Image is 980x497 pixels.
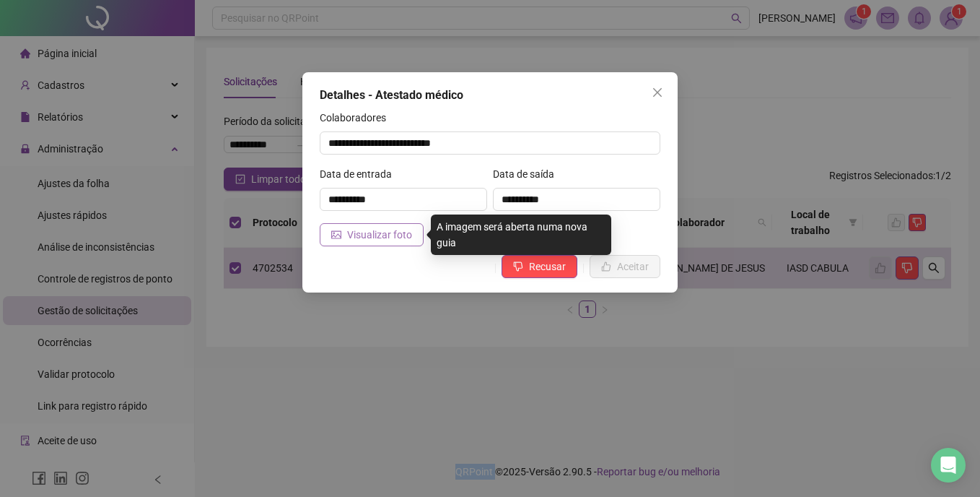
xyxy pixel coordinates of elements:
[502,255,577,278] button: Recusar
[331,230,341,240] span: picture
[931,448,966,483] div: Open Intercom Messenger
[320,166,401,182] label: Data de entrada
[320,110,395,126] label: Colaboradores
[590,255,660,278] button: Aceitar
[529,259,566,275] span: Recusar
[320,223,424,246] button: Visualizar foto
[493,166,564,182] label: Data de saída
[652,87,663,98] span: close
[320,87,660,104] div: Detalhes - Atestado médico
[513,262,523,272] span: dislike
[347,227,412,243] span: Visualizar foto
[646,81,669,104] button: Close
[431,215,611,255] div: A imagem será aberta numa nova guia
